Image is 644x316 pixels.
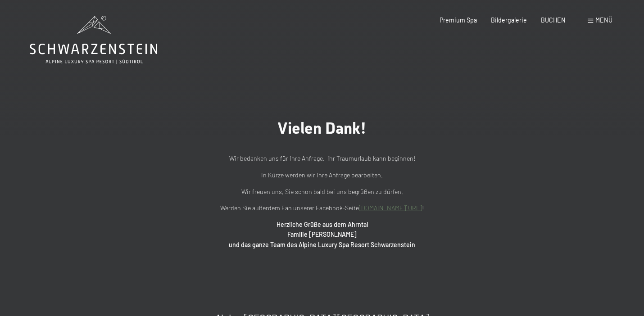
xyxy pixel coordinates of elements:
[277,119,367,137] span: Vielen Dank!
[124,170,520,181] p: In Kürze werden wir Ihre Anfrage bearbeiten.
[124,203,520,213] p: Werden Sie außerdem Fan unserer Facebook-Seite !
[124,187,520,197] p: Wir freuen uns, Sie schon bald bei uns begrüßen zu dürfen.
[229,221,415,248] strong: Herzliche Grüße aus dem Ahrntal Familie [PERSON_NAME] und das ganze Team des Alpine Luxury Spa Re...
[491,16,527,24] a: Bildergalerie
[440,16,477,24] a: Premium Spa
[595,16,612,24] span: Menü
[124,153,520,164] p: Wir bedanken uns für Ihre Anfrage. Ihr Traumurlaub kann beginnen!
[359,204,422,212] a: [DOMAIN_NAME][URL]
[541,16,566,24] a: BUCHEN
